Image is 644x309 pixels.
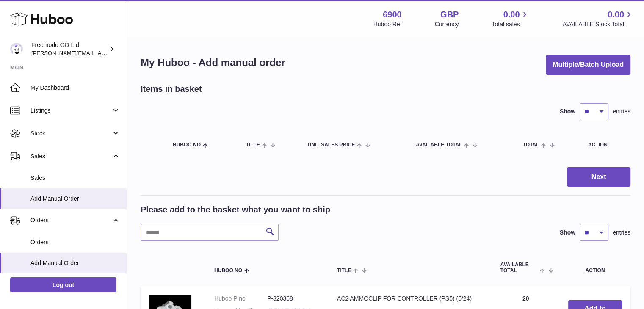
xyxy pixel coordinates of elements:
[560,229,575,237] label: Show
[31,50,170,56] span: [PERSON_NAME][EMAIL_ADDRESS][DOMAIN_NAME]
[30,174,120,182] span: Sales
[30,216,111,224] span: Orders
[337,268,351,273] span: Title
[435,20,459,28] div: Currency
[546,55,630,75] button: Multiple/Batch Upload
[492,20,529,28] span: Total sales
[523,142,539,148] span: Total
[30,238,120,246] span: Orders
[500,262,538,273] span: AVAILABLE Total
[30,195,120,203] span: Add Manual Order
[30,107,111,115] span: Listings
[141,83,202,95] h2: Items in basket
[560,254,630,281] th: Action
[613,108,630,116] span: entries
[246,142,260,148] span: Title
[440,9,459,20] strong: GBP
[141,56,285,69] h1: My Huboo - Add manual order
[560,108,575,116] label: Show
[30,259,120,267] span: Add Manual Order
[308,142,355,148] span: Unit Sales Price
[562,20,634,28] span: AVAILABLE Stock Total
[608,9,624,20] span: 0.00
[30,84,120,92] span: My Dashboard
[567,167,630,187] button: Next
[173,142,201,148] span: Huboo no
[562,9,634,28] a: 0.00 AVAILABLE Stock Total
[613,229,630,237] span: entries
[373,20,402,28] div: Huboo Ref
[492,9,529,28] a: 0.00 Total sales
[10,43,23,55] img: lenka.smikniarova@gioteck.com
[141,204,330,215] h2: Please add to the basket what you want to ship
[10,277,116,292] a: Log out
[588,142,622,148] div: Action
[31,41,108,57] div: Freemode GO Ltd
[267,295,320,303] dd: P-320368
[30,152,111,160] span: Sales
[416,142,462,148] span: AVAILABLE Total
[383,9,402,20] strong: 6900
[214,295,267,303] dt: Huboo P no
[214,268,242,273] span: Huboo no
[503,9,520,20] span: 0.00
[30,130,111,138] span: Stock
